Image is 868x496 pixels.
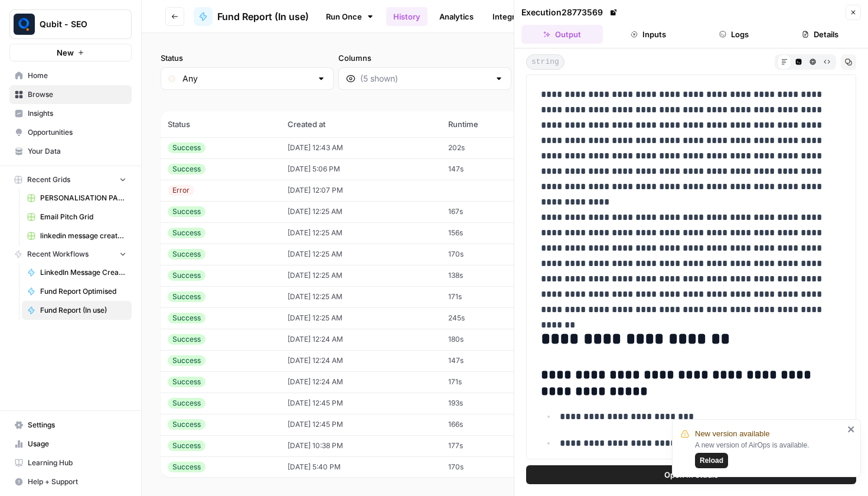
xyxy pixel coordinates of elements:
span: Your Data [28,146,126,157]
td: [DATE] 12:24 AM [280,329,441,350]
div: Success [168,462,205,472]
div: Success [168,313,205,323]
span: Recent Workflows [27,249,89,260]
td: [DATE] 12:25 AM [280,222,441,244]
div: Success [168,206,205,217]
td: 170s [441,456,543,478]
td: 171s [441,286,543,307]
span: Reload [700,455,723,466]
button: Logs [694,25,775,44]
th: Runtime [441,111,543,137]
span: LinkedIn Message Creator Strategic Early Stage Companies - Phase 3 [40,267,126,278]
div: Success [168,355,205,366]
span: string [526,54,564,70]
td: 202s [441,137,543,158]
td: [DATE] 12:25 AM [280,244,441,265]
span: Usage [28,439,126,449]
span: Fund Report Optimised [40,286,126,297]
div: Success [168,377,205,387]
span: Home [28,70,126,81]
td: [DATE] 12:25 AM [280,286,441,307]
input: (5 shown) [360,73,490,85]
label: Columns [338,52,511,64]
span: Open In Studio [664,469,719,481]
td: 193s [441,393,543,414]
button: Help + Support [9,472,132,491]
a: PERSONALISATION PARA [22,189,132,208]
a: Your Data [9,142,132,161]
button: Output [521,25,603,44]
td: [DATE] 12:25 AM [280,265,441,286]
div: Error [168,185,194,196]
div: Success [168,142,205,153]
a: Learning Hub [9,453,132,472]
span: Email Pitch Grid [40,212,126,222]
a: linkedin message creator [PERSON_NAME] [22,226,132,245]
span: PERSONALISATION PARA [40,193,126,203]
td: [DATE] 12:24 AM [280,350,441,371]
a: Fund Report (In use) [22,301,132,320]
div: Success [168,249,205,260]
span: New version available [695,428,769,440]
a: LinkedIn Message Creator Strategic Early Stage Companies - Phase 3 [22,263,132,282]
span: Recent Grids [27,174,70,185]
a: Analytics [432,7,481,26]
span: linkedin message creator [PERSON_NAME] [40,231,126,241]
span: Opportunities [28,127,126,138]
a: Email Pitch Grid [22,208,132,226]
button: Open In Studio [526,465,856,484]
a: Browse [9,85,132,104]
span: New [57,47,74,59]
div: Success [168,291,205,302]
span: Fund Report (In use) [40,305,126,316]
td: [DATE] 12:43 AM [280,137,441,158]
td: 166s [441,414,543,435]
a: Opportunities [9,123,132,142]
div: Execution 28773569 [521,7,619,18]
a: Fund Report Optimised [22,282,132,301]
button: New [9,44,132,61]
td: [DATE] 12:25 AM [280,307,441,329]
td: 167s [441,201,543,222]
td: [DATE] 12:24 AM [280,371,441,393]
a: Home [9,66,132,85]
span: (219 records) [161,90,849,111]
div: Success [168,398,205,409]
button: Details [779,25,861,44]
div: Success [168,440,205,451]
td: 177s [441,435,543,456]
a: Settings [9,416,132,435]
td: 156s [441,222,543,244]
td: 245s [441,307,543,329]
td: 170s [441,244,543,265]
div: Success [168,334,205,345]
td: 138s [441,265,543,286]
div: Success [168,164,205,174]
td: 147s [441,158,543,180]
button: Recent Grids [9,171,132,189]
div: Success [168,419,205,430]
button: close [847,424,856,434]
th: Status [161,111,280,137]
span: Browse [28,89,126,100]
a: Usage [9,435,132,453]
input: Any [182,73,312,85]
div: Success [168,228,205,238]
button: Reload [695,453,728,468]
div: A new version of AirOps is available. [695,440,844,468]
button: Recent Workflows [9,245,132,263]
a: Integrate [485,7,534,26]
span: Fund Report (In use) [217,9,309,24]
label: Status [161,52,334,64]
div: Success [168,270,205,281]
td: [DATE] 10:38 PM [280,435,441,456]
a: History [386,7,428,26]
span: Qubit - SEO [40,18,111,30]
td: 180s [441,329,543,350]
span: Learning Hub [28,458,126,468]
td: [DATE] 12:25 AM [280,201,441,222]
a: Insights [9,104,132,123]
a: Run Once [318,7,381,27]
td: [DATE] 12:45 PM [280,414,441,435]
img: Qubit - SEO Logo [14,14,35,35]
